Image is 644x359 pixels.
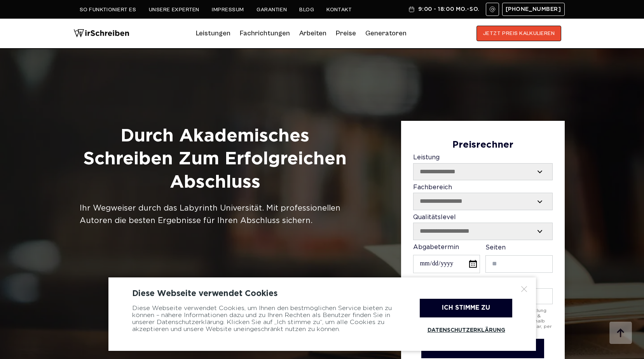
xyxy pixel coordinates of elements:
label: Abgabetermin [413,244,480,274]
a: So funktioniert es [80,7,136,13]
h1: Durch Akademisches Schreiben zum Erfolgreichen Abschluss [80,125,351,194]
label: Leistung [413,154,553,180]
select: Leistung [414,164,552,180]
div: Diese Webseite verwendet Cookies [132,289,512,298]
a: Preise [336,29,356,37]
a: Impressum [212,7,244,13]
a: Arbeiten [299,27,326,40]
a: Unsere Experten [149,7,199,13]
a: Generatoren [365,27,407,40]
img: button top [609,322,632,345]
select: Qualitätslevel [414,223,552,239]
button: JETZT PREIS KALKULIEREN [476,26,562,41]
a: Fachrichtungen [240,27,290,40]
form: Contact form [413,140,553,359]
div: Ich stimme zu [420,299,512,317]
span: [PHONE_NUMBER] [506,6,561,12]
img: logo wirschreiben [73,26,129,41]
label: Fachbereich [413,184,553,210]
div: Ihr Wegweiser durch das Labyrinth Universität. Mit professionellen Autoren die besten Ergebnisse ... [80,202,351,227]
span: Seiten [485,245,506,251]
label: * Email [413,277,553,304]
a: Garantien [257,7,287,13]
a: Kontakt [326,7,352,13]
img: Email [489,6,496,12]
img: Schedule [408,6,415,12]
span: 9:00 - 18:00 Mo.-So. [418,6,479,12]
a: Leistungen [196,27,230,40]
select: Fachbereich [414,193,552,209]
a: Blog [299,7,314,13]
div: Diese Webseite verwendet Cookies, um Ihnen den bestmöglichen Service bieten zu können – nähere In... [132,299,400,339]
label: Qualitätslevel [413,214,553,240]
a: [PHONE_NUMBER] [502,3,565,16]
div: Preisrechner [413,140,553,151]
span: UNVERBINDLICHE ANFRAGE [429,345,536,352]
input: Abgabetermin [413,255,480,273]
a: Datenschutzerklärung [420,321,512,339]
